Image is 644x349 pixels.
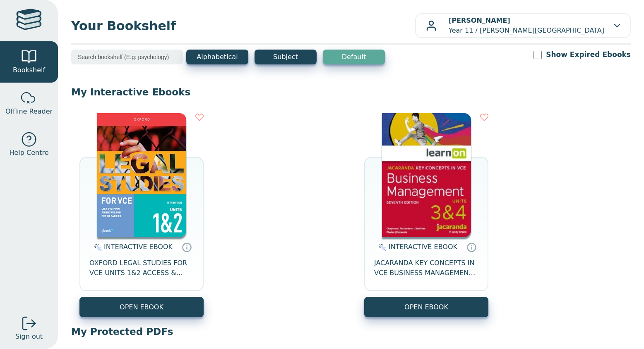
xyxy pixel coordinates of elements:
[323,50,385,64] button: Default
[364,297,488,317] button: OPEN EBOOK
[374,258,478,278] span: JACARANDA KEY CONCEPTS IN VCE BUSINESS MANAGEMENT UNITS 3&4 7E LEARNON
[415,13,631,38] button: [PERSON_NAME]Year 11 / [PERSON_NAME][GEOGRAPHIC_DATA]
[546,50,631,60] label: Show Expired Ebooks
[389,243,457,251] span: INTERACTIVE EBOOK
[71,86,631,98] p: My Interactive Ebooks
[9,148,48,158] span: Help Centre
[255,50,317,64] button: Subject
[71,50,183,64] input: Search bookshelf (E.g: psychology)
[104,243,173,251] span: INTERACTIVE EBOOK
[382,113,471,237] img: cfdd67b8-715a-4f04-bef2-4b9ce8a41cb7.jpg
[97,113,186,237] img: 4924bd51-7932-4040-9111-bbac42153a36.jpg
[15,332,43,342] span: Sign out
[13,65,45,75] span: Bookshelf
[182,242,192,252] a: Interactive eBooks are accessed online via the publisher’s portal. They contain interactive resou...
[91,242,102,252] img: interactive.svg
[186,50,248,64] button: Alphabetical
[71,325,631,338] p: My Protected PDFs
[376,242,387,252] img: interactive.svg
[5,107,53,116] span: Offline Reader
[79,297,204,317] button: OPEN EBOOK
[71,17,415,35] span: Your Bookshelf
[449,17,510,24] b: [PERSON_NAME]
[449,16,604,36] p: Year 11 / [PERSON_NAME][GEOGRAPHIC_DATA]
[466,242,476,252] a: Interactive eBooks are accessed online via the publisher’s portal. They contain interactive resou...
[89,258,194,278] span: OXFORD LEGAL STUDIES FOR VCE UNITS 1&2 ACCESS & JUSTICE STUDENT OBOOK + ASSESS 15E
